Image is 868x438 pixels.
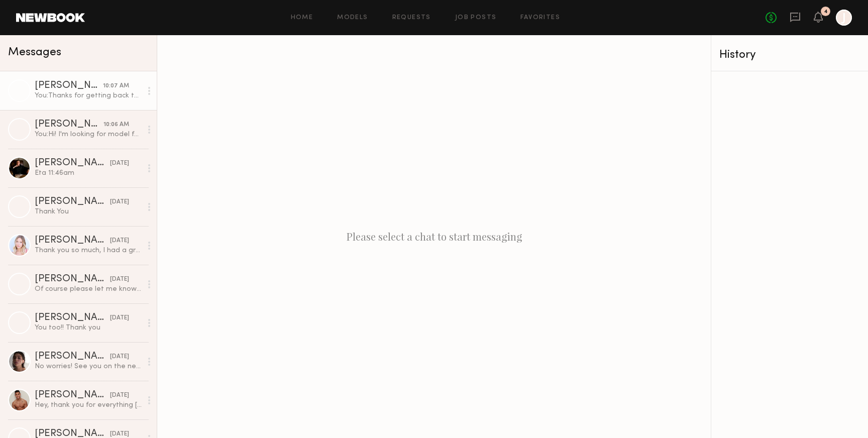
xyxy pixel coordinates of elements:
[824,9,828,15] div: 4
[35,81,103,91] div: [PERSON_NAME]
[110,159,129,168] div: [DATE]
[35,274,110,284] div: [PERSON_NAME]
[35,120,103,130] div: [PERSON_NAME]
[719,49,860,61] div: History
[35,400,142,410] div: Hey, thank you for everything [DATE]. It was great working with you two. I appreciate the polo sh...
[35,207,142,216] div: Thank You
[35,197,110,207] div: [PERSON_NAME]
[836,10,852,26] a: J
[35,130,142,139] div: You: Hi! I'm looking for model for my mini hour-long ecomm shoot and thought you're look would be...
[35,352,110,362] div: [PERSON_NAME]
[520,15,560,21] a: Favorites
[35,91,142,100] div: You: Thanks for getting back to me! No worries, hope we can make something happen in the future! :)
[392,15,431,21] a: Requests
[35,362,142,371] div: No worries! See you on the next one:)
[35,168,142,178] div: Eta 11:46am
[110,313,129,323] div: [DATE]
[35,284,142,294] div: Of course please let me know if anything more comes up !! Have a great shoot 🫶🏼✨
[110,275,129,284] div: [DATE]
[35,390,110,400] div: [PERSON_NAME]
[35,246,142,255] div: Thank you so much, I had a great time!! 😊
[291,15,313,21] a: Home
[110,391,129,400] div: [DATE]
[455,15,497,21] a: Job Posts
[110,352,129,362] div: [DATE]
[103,81,129,91] div: 10:07 AM
[35,158,110,168] div: [PERSON_NAME]
[8,47,61,58] span: Messages
[35,313,110,323] div: [PERSON_NAME]
[35,323,142,333] div: You too!! Thank you
[35,236,110,246] div: [PERSON_NAME]
[157,35,711,438] div: Please select a chat to start messaging
[103,120,129,130] div: 10:06 AM
[110,236,129,246] div: [DATE]
[337,15,368,21] a: Models
[110,197,129,207] div: [DATE]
